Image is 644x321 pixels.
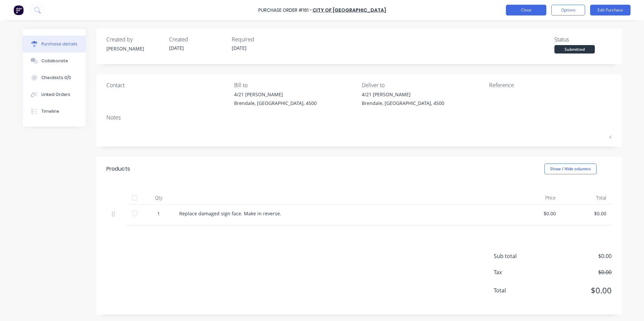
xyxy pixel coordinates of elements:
span: Sub total [494,252,544,260]
div: Total [561,191,612,205]
button: Collaborate [23,52,86,69]
div: $0.00 [516,210,556,217]
div: Deliver to [362,81,484,89]
div: Purchase details [41,41,77,47]
button: Checklists 0/0 [23,69,86,86]
button: Timeline [23,103,86,120]
span: $0.00 [544,252,612,260]
div: Linked Orders [41,92,70,98]
div: Notes [106,113,612,121]
div: Bill to [234,81,357,89]
div: Products [106,165,130,173]
div: 4/21 [PERSON_NAME] [362,91,444,98]
div: Qty [143,191,174,205]
div: 1 [149,210,168,217]
button: Purchase details [23,36,86,52]
button: Options [551,5,585,15]
div: Purchase Order #161 - [258,7,312,14]
span: Total [494,286,544,294]
div: [PERSON_NAME] [106,45,164,52]
div: Collaborate [41,58,68,64]
div: Timeline [41,108,59,114]
div: $0.00 [567,210,606,217]
button: Show / Hide columns [544,164,597,174]
div: Checklists 0/0 [41,75,71,81]
div: Status [554,35,612,43]
div: Created by [106,35,164,43]
div: Created [169,35,226,43]
div: Brendale, [GEOGRAPHIC_DATA], 4500 [362,100,444,107]
div: Required [232,35,289,43]
div: Replace damaged sign face. Make in reverse. [179,210,505,217]
img: Factory [13,5,24,15]
div: Brendale, [GEOGRAPHIC_DATA], 4500 [234,100,317,107]
div: Reference [489,81,612,89]
button: Linked Orders [23,86,86,103]
span: $0.00 [544,268,612,276]
button: Close [506,5,546,15]
div: Submitted [554,45,595,53]
div: Contact [106,81,229,89]
span: Tax [494,268,544,276]
div: 4/21 [PERSON_NAME] [234,91,317,98]
a: City of [GEOGRAPHIC_DATA] [313,7,386,13]
span: $0.00 [544,284,612,296]
div: Price [511,191,561,205]
button: Edit Purchase [590,5,631,15]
